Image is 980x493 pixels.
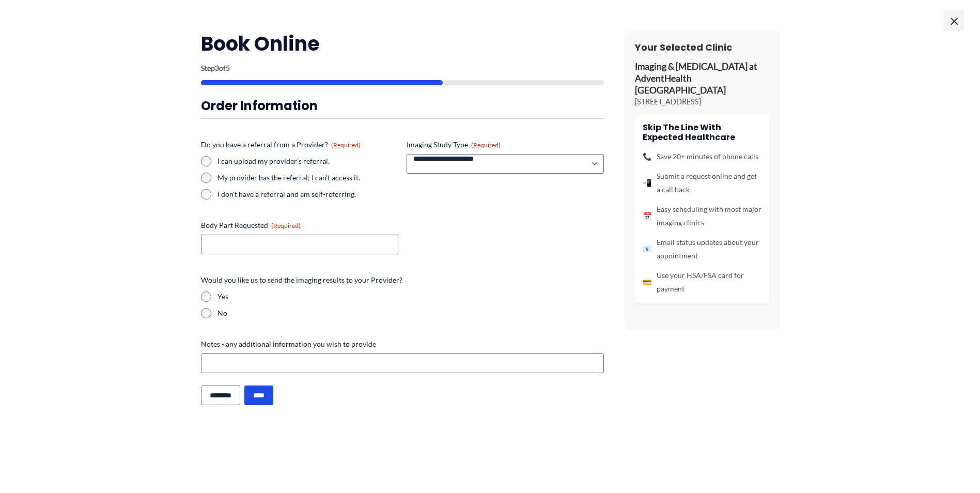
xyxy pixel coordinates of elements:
p: Step of [201,65,604,72]
label: Yes [217,291,604,302]
h2: Book Online [201,31,604,56]
span: 📞 [643,150,651,163]
li: Use your HSA/FSA card for payment [643,269,761,296]
label: My provider has the referral; I can't access it. [217,173,398,183]
span: (Required) [331,141,361,149]
h4: Skip the line with Expected Healthcare [643,122,761,142]
li: Submit a request online and get a call back [643,170,761,196]
span: × [944,10,965,31]
span: 📅 [643,209,651,223]
li: Email status updates about your appointment [643,236,761,263]
li: Save 20+ minutes of phone calls [643,150,761,163]
span: (Required) [271,222,301,229]
span: (Required) [471,141,501,149]
h3: Order Information [201,98,604,114]
span: 📧 [643,242,651,256]
legend: Do you have a referral from a Provider? [201,140,361,150]
label: I can upload my provider's referral. [217,156,398,166]
li: Easy scheduling with most major imaging clinics [643,203,761,229]
label: Body Part Requested [201,220,398,230]
span: 📲 [643,176,651,190]
p: [STREET_ADDRESS] [635,97,769,107]
label: I don't have a referral and am self-referring. [217,189,398,199]
label: Notes - any additional information you wish to provide [201,339,604,349]
span: 5 [226,64,230,72]
legend: Would you like us to send the imaging results to your Provider? [201,275,402,285]
span: 3 [215,64,219,72]
label: Imaging Study Type [407,140,604,150]
label: No [217,308,604,318]
h3: Your Selected Clinic [635,41,769,53]
span: 💳 [643,275,651,289]
p: Imaging & [MEDICAL_DATA] at AdventHealth [GEOGRAPHIC_DATA] [635,61,769,97]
